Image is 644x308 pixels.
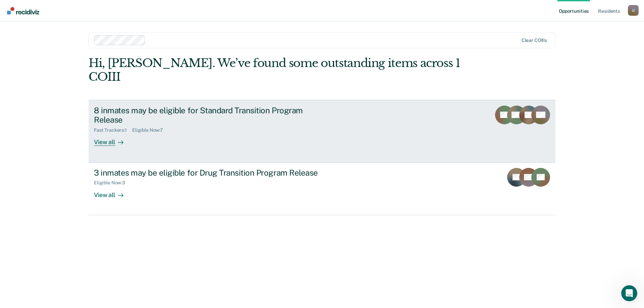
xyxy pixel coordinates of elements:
a: 8 inmates may be eligible for Standard Transition Program ReleaseFast Trackers:1Eligible Now:7Vie... [89,100,555,163]
div: 8 inmates may be eligible for Standard Transition Program Release [94,106,329,125]
div: Clear COIIIs [522,38,547,43]
div: Fast Trackers : 1 [94,127,132,133]
a: 3 inmates may be eligible for Drug Transition Program ReleaseEligible Now:3View all [89,163,555,215]
div: Eligible Now : 7 [132,127,168,133]
div: Eligible Now : 3 [94,180,130,186]
div: View all [94,186,131,199]
iframe: Intercom live chat [621,285,637,301]
div: Hi, [PERSON_NAME]. We’ve found some outstanding items across 1 COIII [89,56,462,84]
div: View all [94,133,131,146]
img: Recidiviz [7,7,39,14]
button: Profile dropdown button [628,5,639,16]
div: 3 inmates may be eligible for Drug Transition Program Release [94,168,329,178]
div: J J [628,5,639,16]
